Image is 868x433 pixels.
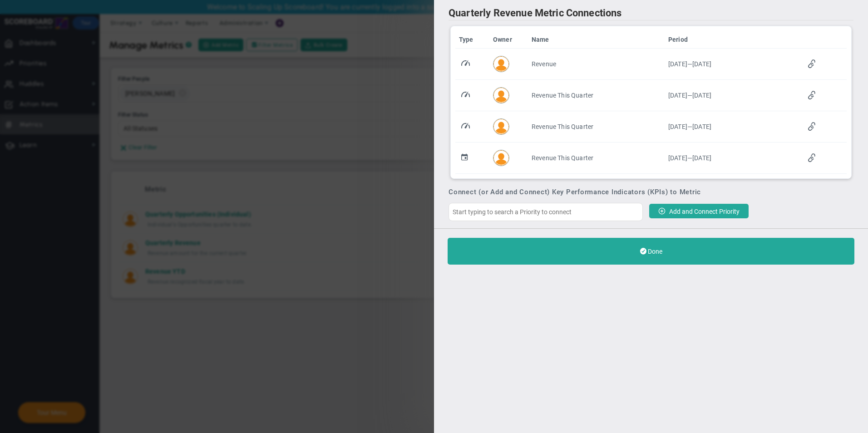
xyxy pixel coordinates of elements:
[692,154,711,162] span: [DATE]
[493,56,509,72] img: Tom Johnson
[493,150,509,166] img: Tom Johnson
[692,123,711,130] span: [DATE]
[665,111,801,143] td: —
[665,80,801,111] td: —
[668,36,798,43] a: Period
[532,123,593,130] span: Revenue This Quarter
[532,92,593,99] span: Revenue This Quarter
[493,36,524,43] a: Owner
[532,36,661,43] a: Name
[532,60,556,68] span: Revenue
[665,49,801,80] td: —
[493,150,509,166] div: Tom Johnson
[493,56,509,72] div: Tom Johnson
[461,121,470,130] span: Critical Number
[449,7,533,19] span: Quarterly Revenue
[493,88,509,103] img: Tom Johnson
[449,188,853,196] h3: Connect (or Add and Connect) Key Performance Indicators (KPIs) to Metric
[669,208,740,215] span: Add and Connect Priority
[648,248,662,255] span: Done
[668,154,687,162] span: [DATE]
[448,238,854,265] button: Done
[649,204,749,218] button: Add and Connect Priority
[461,59,470,67] span: Critical Number
[455,31,489,49] th: Type
[668,123,687,130] span: [DATE]
[461,90,470,98] span: Critical Number
[668,60,687,68] span: [DATE]
[668,92,687,99] span: [DATE]
[692,92,711,99] span: [DATE]
[535,7,622,19] span: Metric Connections
[461,152,468,162] span: Quarterly Action
[493,118,509,135] div: Tom Johnson
[692,60,711,68] span: [DATE]
[532,154,593,162] span: Revenue This Quarter
[493,119,509,134] img: Tom Johnson
[493,87,509,103] div: Tom Johnson
[665,143,801,174] td: —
